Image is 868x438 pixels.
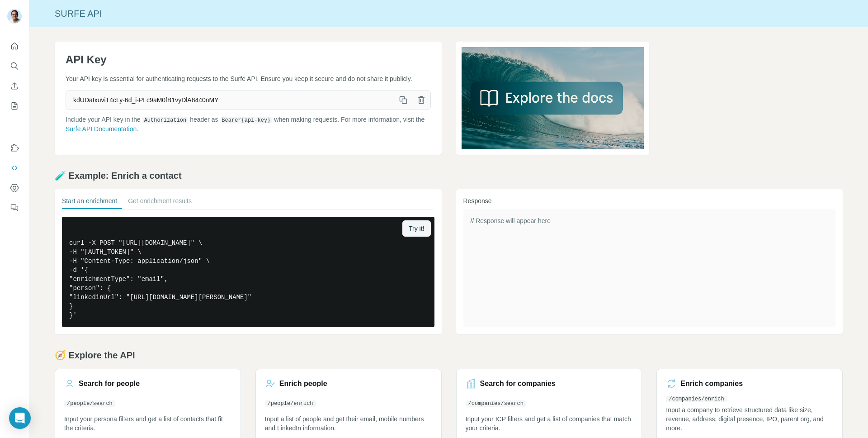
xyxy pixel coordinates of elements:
button: Dashboard [7,180,22,196]
h2: 🧭 Explore the API [55,349,843,362]
h3: Search for people [79,378,140,389]
code: /people/enrich [265,400,316,407]
code: /people/search [64,400,115,407]
button: Try it! [402,220,430,237]
pre: curl -X POST "[URL][DOMAIN_NAME]" \ -H "[AUTH_TOKEN]" \ -H "Content-Type: application/json" \ -d ... [62,217,434,327]
h3: Enrich people [279,378,327,389]
button: Feedback [7,200,22,216]
h3: Enrich companies [680,378,743,389]
span: // Response will appear here [471,217,551,224]
p: Input your ICP filters and get a list of companies that match your criteria. [466,414,633,433]
button: Enrich CSV [7,78,22,94]
button: Use Surfe API [7,160,22,176]
button: Start an enrichment [62,196,117,209]
div: Surfe API [29,7,868,20]
img: Avatar [7,9,22,24]
button: Search [7,58,22,74]
div: Open Intercom Messenger [9,407,31,429]
a: Surfe API Documentation [66,125,137,133]
p: Your API key is essential for authenticating requests to the Surfe API. Ensure you keep it secure... [66,74,431,83]
span: Try it! [409,224,424,233]
code: /companies/search [466,400,526,407]
button: Get enrichment results [128,196,192,209]
p: Input a company to retrieve structured data like size, revenue, address, digital presence, IPO, p... [666,405,833,433]
p: Input a list of people and get their email, mobile numbers and LinkedIn information. [265,414,432,433]
span: kdUDaIxuviT4cLy-6d_i-PLc9aM0fB1vyDlA8440nMY [66,92,394,108]
p: Input your persona filters and get a list of contacts that fit the criteria. [64,414,231,433]
button: My lists [7,98,22,114]
button: Use Surfe on LinkedIn [7,140,22,156]
code: Bearer {api-key} [220,117,272,124]
code: Authorization [142,117,189,124]
h1: API Key [66,52,431,67]
h3: Response [463,196,836,205]
p: Include your API key in the header as when making requests. For more information, visit the . [66,115,431,133]
button: Quick start [7,38,22,54]
h2: 🧪 Example: Enrich a contact [55,169,843,182]
h3: Search for companies [480,378,556,389]
code: /companies/enrich [666,396,726,402]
